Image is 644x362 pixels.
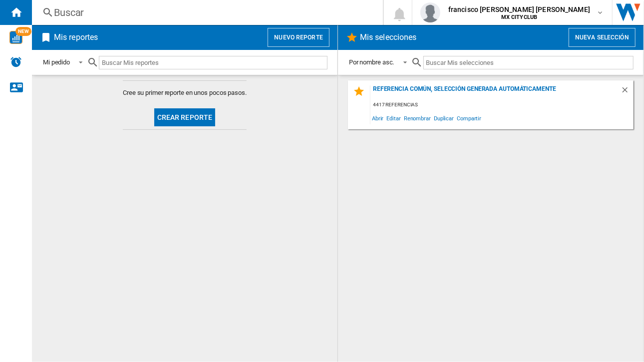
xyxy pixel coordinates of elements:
[402,111,432,125] span: Renombrar
[123,88,247,97] span: Cree su primer reporte en unos pocos pasos.
[423,56,634,69] input: Buscar Mis selecciones
[349,58,394,66] div: Por nombre asc.
[501,14,538,20] b: MX CITYCLUB
[370,85,621,99] div: Referencia común, selección generada automáticamente
[154,108,216,126] button: Crear reporte
[455,111,483,125] span: Compartir
[358,28,419,47] h2: Mis selecciones
[43,58,70,66] div: Mi pedido
[99,56,327,69] input: Buscar Mis reportes
[268,28,329,47] button: Nuevo reporte
[15,27,31,36] span: NEW
[9,31,22,44] img: wise-card.svg
[432,111,455,125] span: Duplicar
[52,28,100,47] h2: Mis reportes
[370,111,385,125] span: Abrir
[370,99,634,111] div: 4417 referencias
[621,85,634,99] div: Borrar
[385,111,402,125] span: Editar
[569,28,636,47] button: Nueva selección
[420,2,440,22] img: profile.jpg
[54,5,357,19] div: Buscar
[448,4,590,14] span: francisco [PERSON_NAME] [PERSON_NAME]
[10,56,22,68] img: alerts-logo.svg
